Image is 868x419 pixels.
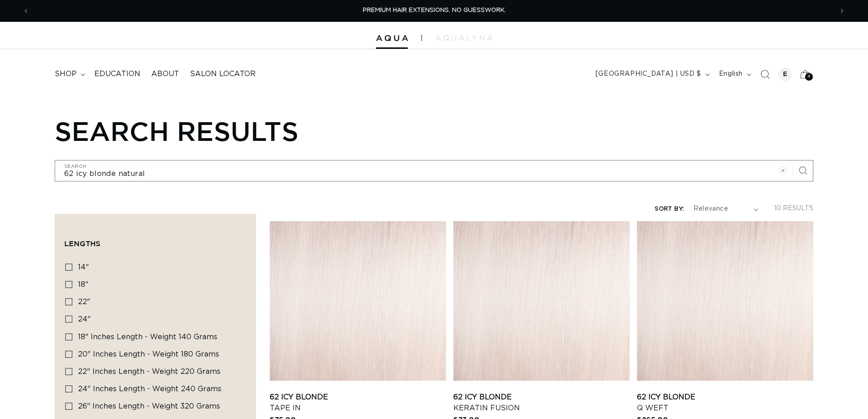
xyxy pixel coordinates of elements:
[590,66,714,83] button: [GEOGRAPHIC_DATA] | USD $
[49,64,89,84] summary: shop
[55,160,813,181] input: Search
[655,206,684,212] label: Sort by:
[16,2,36,20] button: Previous announcement
[78,264,89,271] span: 14"
[793,160,813,181] button: Search
[55,69,77,79] span: shop
[64,223,247,256] summary: Lengths (0 selected)
[714,66,755,83] button: English
[78,368,221,375] span: 22" Inches length - Weight 220 grams
[376,35,408,41] img: Aqua Hair Extensions
[78,316,91,323] span: 24"
[89,64,146,84] a: Education
[185,64,261,84] a: Salon Locator
[78,333,217,341] span: 18" Inches length - Weight 140 grams
[78,385,221,393] span: 24" Inches length - Weight 240 grams
[94,69,140,79] span: Education
[774,205,813,212] span: 10 results
[436,35,493,41] img: aqualyna.com
[363,7,506,13] span: PREMIUM HAIR EXTENSIONS. NO GUESSWORK.
[64,239,100,248] span: Lengths
[719,69,743,79] span: English
[773,160,793,181] button: Clear search term
[270,392,446,414] a: 62 Icy Blonde Tape In
[637,392,813,414] a: 62 Icy Blonde Q Weft
[151,69,179,79] span: About
[190,69,256,79] span: Salon Locator
[78,298,90,305] span: 22"
[55,115,813,146] h1: Search results
[78,351,219,358] span: 20" Inches length - Weight 180 grams
[755,64,775,84] summary: Search
[596,69,701,79] span: [GEOGRAPHIC_DATA] | USD $
[146,64,185,84] a: About
[453,392,630,414] a: 62 Icy Blonde Keratin Fusion
[78,281,88,288] span: 18"
[807,73,811,81] span: 4
[78,403,220,410] span: 26" Inches length - Weight 320 grams
[832,2,852,20] button: Next announcement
